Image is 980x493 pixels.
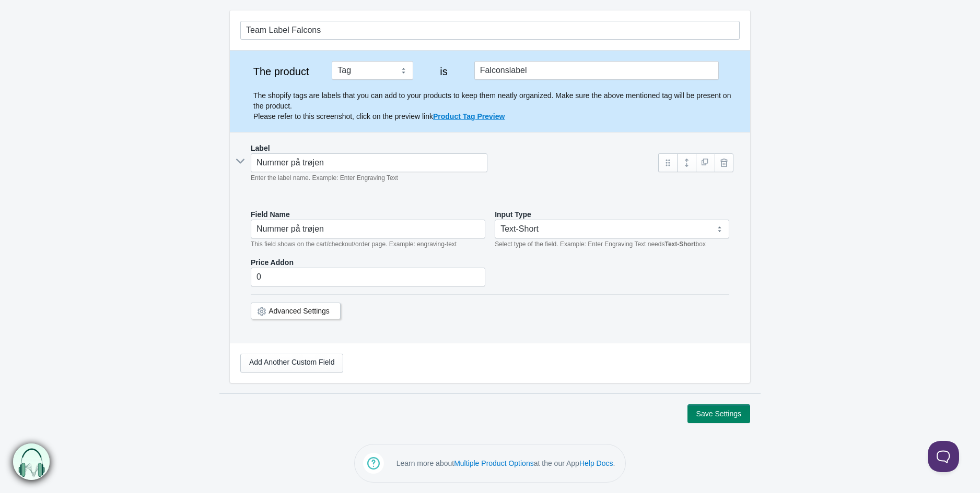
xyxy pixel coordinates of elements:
[240,66,322,77] label: The product
[928,441,959,472] iframe: Toggle Customer Support
[396,458,615,468] p: Learn more about at the our App .
[251,143,270,153] label: Label
[269,307,330,315] a: Advanced Settings
[454,459,534,467] a: Multiple Product Options
[240,354,343,372] a: Add Another Custom Field
[495,209,531,220] label: Input Type
[240,21,740,40] input: General Options Set
[251,268,485,286] input: 1.20
[433,112,505,121] a: Product Tag Preview
[579,459,613,467] a: Help Docs
[251,209,290,220] label: Field Name
[251,257,294,268] label: Price Addon
[424,66,464,77] label: is
[251,174,398,182] em: Enter the label name. Example: Enter Engraving Text
[11,443,49,480] img: bxm.png
[664,241,695,248] b: Text-Short
[687,404,750,423] button: Save Settings
[495,241,706,248] em: Select type of the field. Example: Enter Engraving Text needs box
[251,241,457,248] em: This field shows on the cart/checkout/order page. Example: engraving-text
[253,90,740,122] p: The shopify tags are labels that you can add to your products to keep them neatly organized. Make...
